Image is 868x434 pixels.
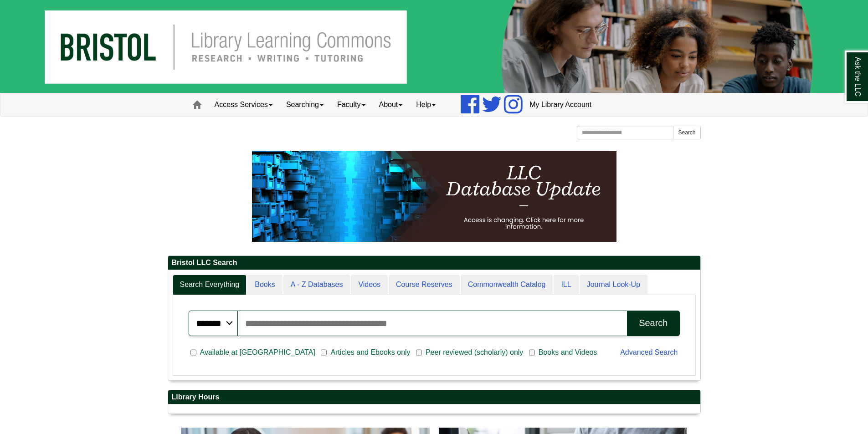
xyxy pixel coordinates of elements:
[173,275,247,295] a: Search Everything
[620,348,678,356] a: Advanced Search
[554,275,578,295] a: ILL
[327,347,414,358] span: Articles and Ebooks only
[627,311,679,336] button: Search
[409,93,442,116] a: Help
[580,275,647,295] a: Journal Look-Up
[190,348,196,357] input: Available at [GEOGRAPHIC_DATA]
[208,93,279,116] a: Access Services
[330,93,372,116] a: Faculty
[422,347,527,358] span: Peer reviewed (scholarly) only
[247,275,282,295] a: Books
[321,348,327,357] input: Articles and Ebooks only
[639,318,668,328] div: Search
[168,390,700,404] h2: Library Hours
[416,348,422,357] input: Peer reviewed (scholarly) only
[252,151,616,242] img: HTML tutorial
[461,275,553,295] a: Commonwealth Catalog
[168,256,700,270] h2: Bristol LLC Search
[673,126,700,139] button: Search
[351,275,388,295] a: Videos
[279,93,330,116] a: Searching
[196,347,319,358] span: Available at [GEOGRAPHIC_DATA]
[535,347,601,358] span: Books and Videos
[529,348,535,357] input: Books and Videos
[389,275,460,295] a: Course Reserves
[283,275,350,295] a: A - Z Databases
[523,93,598,116] a: My Library Account
[372,93,410,116] a: About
